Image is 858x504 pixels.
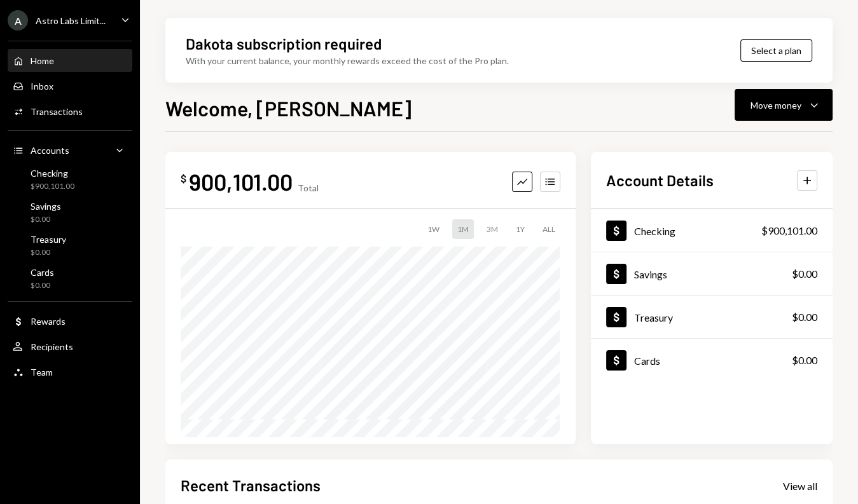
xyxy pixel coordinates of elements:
[31,145,69,156] div: Accounts
[761,223,817,238] div: $900,101.00
[452,219,474,239] div: 1M
[31,181,74,192] div: $900,101.00
[481,219,503,239] div: 3M
[634,268,667,280] div: Savings
[31,201,61,212] div: Savings
[31,367,53,378] div: Team
[634,311,673,324] div: Treasury
[8,360,132,383] a: Team
[8,263,132,294] a: Cards$0.00
[591,296,833,338] a: Treasury$0.00
[8,197,132,228] a: Savings$0.00
[31,168,74,179] div: Checking
[8,74,132,97] a: Inbox
[31,280,54,291] div: $0.00
[8,310,132,332] a: Rewards
[31,316,66,327] div: Rewards
[634,225,675,237] div: Checking
[8,100,132,123] a: Transactions
[422,219,445,239] div: 1W
[735,89,833,121] button: Move money
[8,335,132,358] a: Recipients
[165,95,412,121] h1: Welcome, [PERSON_NAME]
[31,106,83,117] div: Transactions
[740,39,812,62] button: Select a plan
[8,230,132,261] a: Treasury$0.00
[606,170,714,191] h2: Account Details
[31,267,54,278] div: Cards
[31,247,66,258] div: $0.00
[31,234,66,245] div: Treasury
[31,341,73,352] div: Recipients
[591,339,833,381] a: Cards$0.00
[8,10,28,31] div: A
[31,81,53,92] div: Inbox
[8,49,132,72] a: Home
[751,99,801,112] div: Move money
[792,266,817,282] div: $0.00
[8,139,132,161] a: Accounts
[186,54,509,67] div: With your current balance, your monthly rewards exceed the cost of the Pro plan.
[792,310,817,325] div: $0.00
[591,209,833,252] a: Checking$900,101.00
[186,33,382,54] div: Dakota subscription required
[537,219,560,239] div: ALL
[181,172,186,185] div: $
[298,182,319,193] div: Total
[591,252,833,295] a: Savings$0.00
[511,219,530,239] div: 1Y
[792,353,817,368] div: $0.00
[31,55,54,66] div: Home
[36,15,106,26] div: Astro Labs Limit...
[189,167,293,196] div: 900,101.00
[634,355,660,367] div: Cards
[8,164,132,194] a: Checking$900,101.00
[31,214,61,225] div: $0.00
[783,479,817,493] a: View all
[783,480,817,493] div: View all
[181,475,321,496] h2: Recent Transactions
